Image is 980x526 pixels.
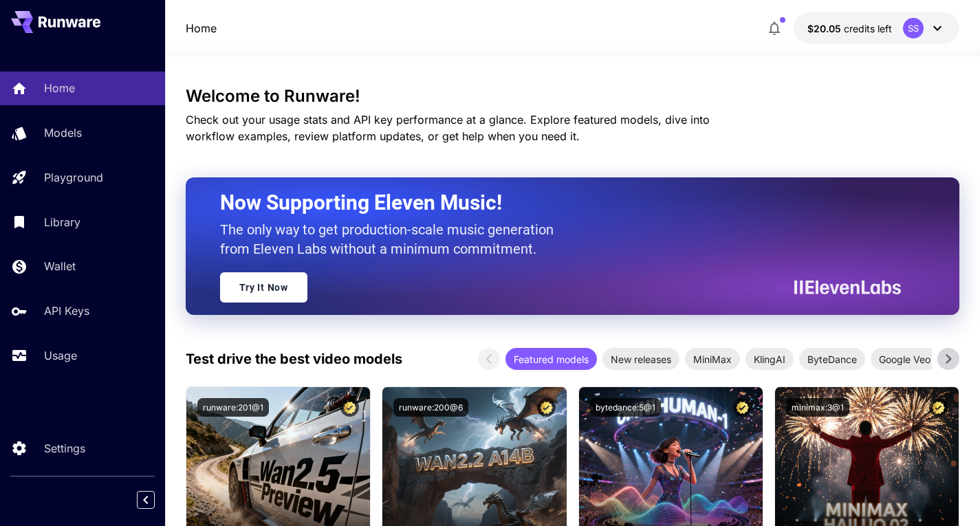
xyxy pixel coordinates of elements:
button: bytedance:5@1 [590,398,661,417]
button: Certified Model – Vetted for best performance and includes a commercial license. [537,398,556,417]
span: Featured models [505,352,597,366]
p: The only way to get production-scale music generation from Eleven Labs without a minimum commitment. [220,220,564,259]
button: minimax:3@1 [786,398,849,417]
p: Home [44,80,75,96]
div: Google Veo [871,348,939,370]
div: ByteDance [799,348,865,370]
div: SS [903,18,924,39]
div: $20.05 [807,21,892,36]
span: $20.05 [807,23,844,34]
div: MiniMax [685,348,740,370]
div: Collapse sidebar [147,487,165,512]
h2: Now Supporting Eleven Music! [220,190,891,216]
span: New releases [602,352,679,366]
button: Collapse sidebar [137,491,155,509]
div: New releases [602,348,679,370]
p: Playground [44,169,103,186]
span: MiniMax [685,352,740,366]
button: runware:200@6 [393,398,468,417]
button: $20.05SS [794,12,959,44]
h3: Welcome to Runware! [186,87,960,106]
p: Library [44,214,80,230]
p: Usage [44,347,77,364]
div: Featured models [505,348,597,370]
button: Certified Model – Vetted for best performance and includes a commercial license. [340,398,359,417]
span: Google Veo [871,352,939,366]
div: KlingAI [745,348,794,370]
p: Models [44,124,82,141]
a: Try It Now [220,272,307,303]
button: Certified Model – Vetted for best performance and includes a commercial license. [929,398,948,417]
span: KlingAI [745,352,794,366]
span: credits left [844,23,892,34]
p: API Keys [44,303,89,319]
p: Test drive the best video models [186,349,402,369]
p: Wallet [44,258,76,274]
span: ByteDance [799,352,865,366]
button: Certified Model – Vetted for best performance and includes a commercial license. [733,398,752,417]
p: Settings [44,440,85,457]
button: runware:201@1 [197,398,269,417]
nav: breadcrumb [186,20,217,36]
a: Home [186,20,217,36]
span: Check out your usage stats and API key performance at a glance. Explore featured models, dive int... [186,113,710,143]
